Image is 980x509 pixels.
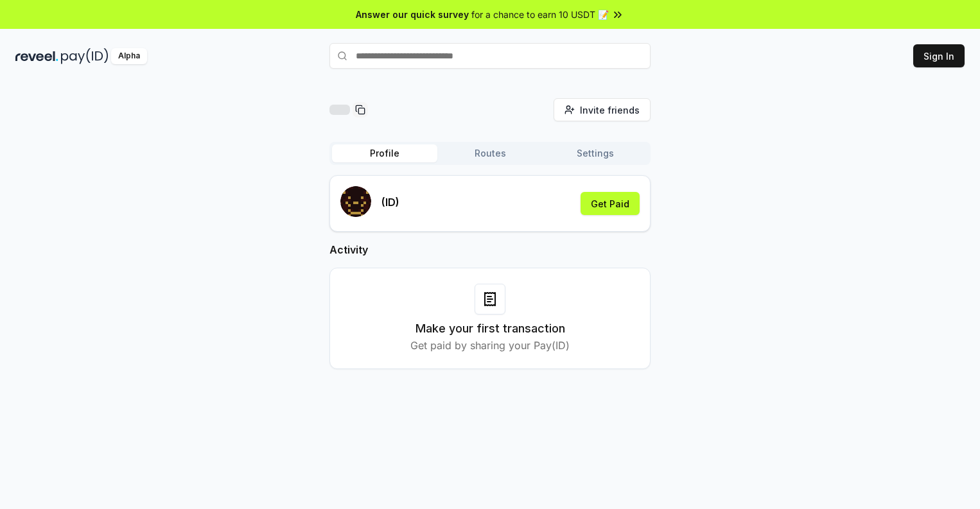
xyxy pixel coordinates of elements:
span: Invite friends [580,103,640,117]
h2: Activity [329,242,651,257]
img: pay_id [61,48,109,64]
span: for a chance to earn 10 USDT 📝 [471,8,609,21]
button: Profile [332,144,437,162]
button: Settings [543,144,648,162]
img: reveel_dark [15,48,58,64]
p: Get paid by sharing your Pay(ID) [410,338,570,353]
p: (ID) [381,194,399,210]
button: Sign In [913,44,965,67]
h3: Make your first transaction [416,320,565,338]
span: Answer our quick survey [356,8,469,21]
button: Get Paid [581,192,640,215]
button: Routes [437,144,543,162]
div: Alpha [111,48,147,64]
button: Invite friends [554,98,651,121]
